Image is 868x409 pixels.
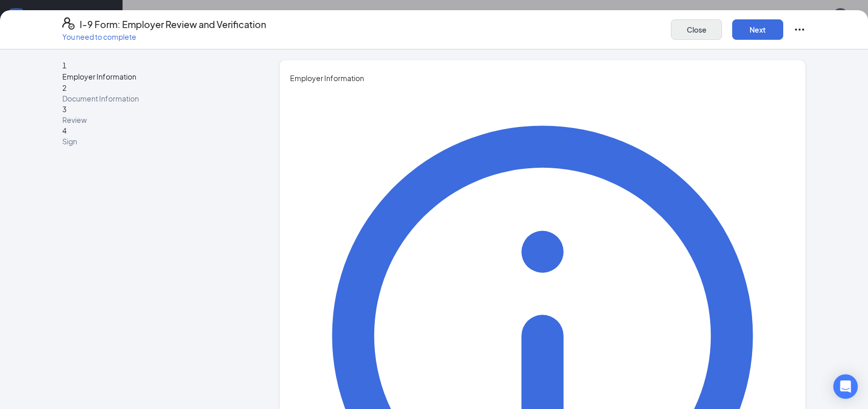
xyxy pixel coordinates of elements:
[62,105,66,114] span: 3
[62,61,66,70] span: 1
[62,83,66,92] span: 2
[671,19,722,40] button: Close
[80,17,266,32] h4: I-9 Form: Employer Review and Verification
[833,374,858,399] div: Open Intercom Messenger
[62,32,266,42] p: You need to complete
[62,126,66,135] span: 4
[793,23,806,36] svg: Ellipses
[732,19,783,40] button: Next
[290,72,795,84] span: Employer Information
[62,136,248,146] span: Sign
[62,115,248,125] span: Review
[62,93,248,104] span: Document Information
[62,17,75,30] svg: FormI9EVerifyIcon
[62,71,248,82] span: Employer Information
